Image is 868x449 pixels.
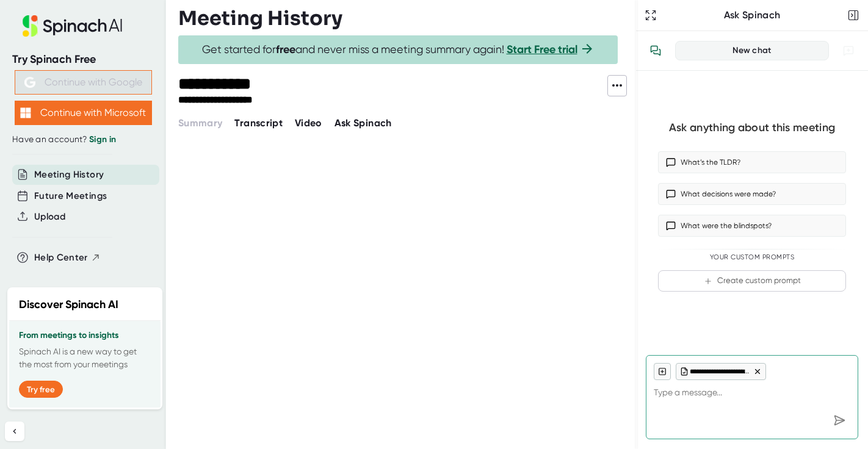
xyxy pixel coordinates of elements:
button: Continue with Microsoft [15,101,152,125]
button: Try free [19,381,63,398]
p: Spinach AI is a new way to get the most from your meetings [19,345,151,371]
button: View conversation history [643,38,668,63]
button: Continue with Google [15,70,152,95]
span: Transcript [234,117,283,129]
div: Try Spinach Free [12,52,154,66]
div: Ask anything about this meeting [669,121,835,135]
button: Ask Spinach [335,116,392,131]
button: What were the blindspots? [658,215,846,237]
button: What’s the TLDR? [658,151,846,173]
b: free [276,43,295,56]
button: Future Meetings [34,189,107,203]
a: Start Free trial [507,43,577,56]
button: Expand to Ask Spinach page [642,7,659,24]
button: Help Center [34,251,101,265]
div: New chat [683,45,821,56]
span: Video [295,117,322,129]
h2: Discover Spinach AI [19,296,118,313]
button: Meeting History [34,168,104,182]
button: Create custom prompt [658,270,846,292]
div: Send message [828,409,850,431]
button: Close conversation sidebar [845,7,862,24]
button: Video [295,116,322,131]
button: What decisions were made? [658,183,846,205]
div: Ask Spinach [659,9,845,21]
span: Summary [178,117,222,129]
span: Get started for and never miss a meeting summary again! [202,43,595,57]
div: Have an account? [12,134,154,145]
button: Upload [34,210,65,224]
h3: Meeting History [178,7,342,30]
button: Transcript [234,116,283,131]
button: Summary [178,116,222,131]
a: Sign in [89,134,116,145]
h3: From meetings to insights [19,331,151,340]
img: Aehbyd4JwY73AAAAAElFTkSuQmCC [24,77,35,88]
button: Collapse sidebar [5,422,24,441]
span: Help Center [34,251,88,265]
div: Your Custom Prompts [658,253,846,262]
span: Ask Spinach [335,117,392,129]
